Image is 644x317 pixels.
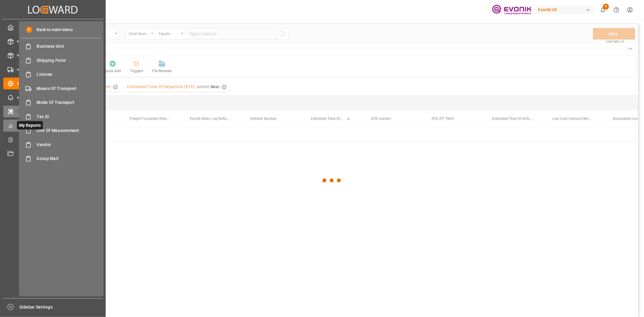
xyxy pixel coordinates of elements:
[3,120,102,131] a: My ReportsMy Reports
[37,114,102,120] span: Tax ID
[21,139,101,150] a: Vendor
[37,71,102,78] span: License
[21,54,101,66] a: Shipping Point
[21,125,101,136] a: Unit Of Measurement
[603,4,609,10] span: 8
[37,57,102,64] span: Shipping Point
[37,99,102,106] span: Mode Of Transport
[37,43,102,50] span: Business Unit
[536,5,594,14] div: Evonik US
[32,27,73,33] span: Back to main menu
[21,82,101,94] a: Means Of Transport
[3,148,102,159] a: Document Management
[37,142,102,148] span: Vendor
[37,85,102,92] span: Means Of Transport
[20,304,103,310] span: Sidebar Settings
[37,155,102,162] span: Group Mail
[3,21,102,33] a: My Cockpit
[21,153,101,165] a: Group Mail
[37,127,102,134] span: Unit Of Measurement
[536,4,596,15] button: Evonik US
[17,121,43,130] span: My Reports
[492,5,531,15] img: Evonik-brand-mark-Deep-Purple-RGB.jpeg_1700498283.jpeg
[3,134,102,146] a: Transport Planner
[596,3,610,17] button: show 8 new notifications
[21,97,101,108] a: Mode Of Transport
[21,69,101,80] a: License
[21,110,101,122] a: Tax ID
[21,40,101,52] a: Business Unit
[610,3,623,17] button: Help Center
